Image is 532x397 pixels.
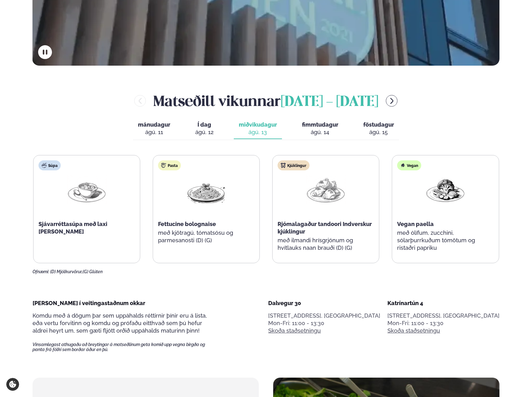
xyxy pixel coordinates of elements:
[33,312,207,334] span: Komdu með á dögum þar sem uppáhalds réttirnir þínir eru á lista, eða vertu forvitinn og komdu og ...
[278,221,372,235] span: Rjómalagaður tandoori Indverskur kjúklingur
[190,118,219,139] button: Í dag ágú. 12
[387,319,499,327] div: Mon-Fri: 11:00 - 13:30
[281,163,286,168] img: chicken.svg
[239,128,277,136] div: ágú. 13
[161,163,166,168] img: pasta.svg
[50,269,83,274] span: (D) Mjólkurvörur,
[33,269,49,274] span: Ofnæmi:
[425,175,465,204] img: Vegan.png
[33,342,216,352] span: Vinsamlegast athugaðu að breytingar á matseðlinum geta komið upp vegna birgða og panta frá fólki ...
[387,327,440,334] a: Skoða staðsetningu
[302,121,338,128] span: fimmtudagur
[158,160,181,170] div: Pasta
[387,299,499,307] div: Katrínartún 4
[397,160,421,170] div: Vegan
[186,175,226,204] img: Spagetti.png
[234,118,282,139] button: miðvikudagur ágú. 13
[281,95,378,109] span: [DATE] - [DATE]
[268,319,380,327] div: Mon-Fri: 11:00 - 13:30
[33,300,145,306] span: [PERSON_NAME] í veitingastaðnum okkar
[239,121,277,128] span: miðvikudagur
[133,118,175,139] button: mánudagur ágú. 11
[302,128,338,136] div: ágú. 14
[38,221,107,235] span: Sjávarréttasúpa með laxi [PERSON_NAME]
[268,312,380,319] p: [STREET_ADDRESS], [GEOGRAPHIC_DATA]
[386,95,397,107] button: menu-btn-right
[397,229,494,252] p: með ólífum, zucchini, sólarþurrkuðum tómötum og ristaðri papriku
[278,160,309,170] div: Kjúklingur
[38,160,61,170] div: Súpa
[306,175,346,204] img: Chicken-thighs.png
[363,128,394,136] div: ágú. 15
[83,269,103,274] span: (G) Glúten
[278,237,374,252] p: með ilmandi hrísgrjónum og hvítlauks naan brauði (D) (G)
[6,378,19,391] a: Cookie settings
[42,163,47,168] img: soup.svg
[138,121,170,128] span: mánudagur
[363,121,394,128] span: föstudagur
[297,118,343,139] button: fimmtudagur ágú. 14
[153,91,378,111] h2: Matseðill vikunnar
[195,121,214,128] span: Í dag
[268,327,321,334] a: Skoða staðsetningu
[268,299,380,307] div: Dalvegur 30
[397,221,434,227] span: Vegan paella
[400,163,405,168] img: Vegan.svg
[67,175,107,204] img: Soup.png
[158,221,216,227] span: Fettucine bolognaise
[387,312,499,319] p: [STREET_ADDRESS], [GEOGRAPHIC_DATA]
[358,118,399,139] button: föstudagur ágú. 15
[134,95,146,107] button: menu-btn-left
[138,128,170,136] div: ágú. 11
[195,128,214,136] div: ágú. 12
[158,229,254,244] p: með kjötragú, tómatsósu og parmesanosti (D) (G)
